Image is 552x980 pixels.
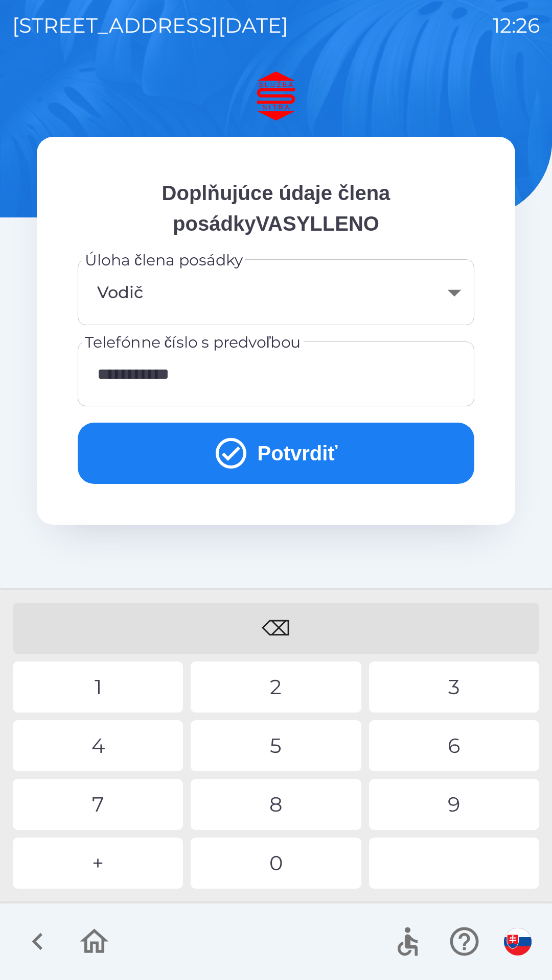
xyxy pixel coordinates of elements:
img: Logo [37,71,515,120]
p: [STREET_ADDRESS][DATE] [12,10,288,41]
p: 12:26 [493,10,540,41]
div: Vodič [90,272,462,313]
label: Úloha člena posádky [85,249,243,271]
button: Potvrdiť [78,423,474,484]
p: Doplňujúce údaje člena posádkyVASYLLENO [78,178,474,239]
label: Telefónne číslo s predvoľbou [85,331,301,353]
img: sk flag [504,928,532,955]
